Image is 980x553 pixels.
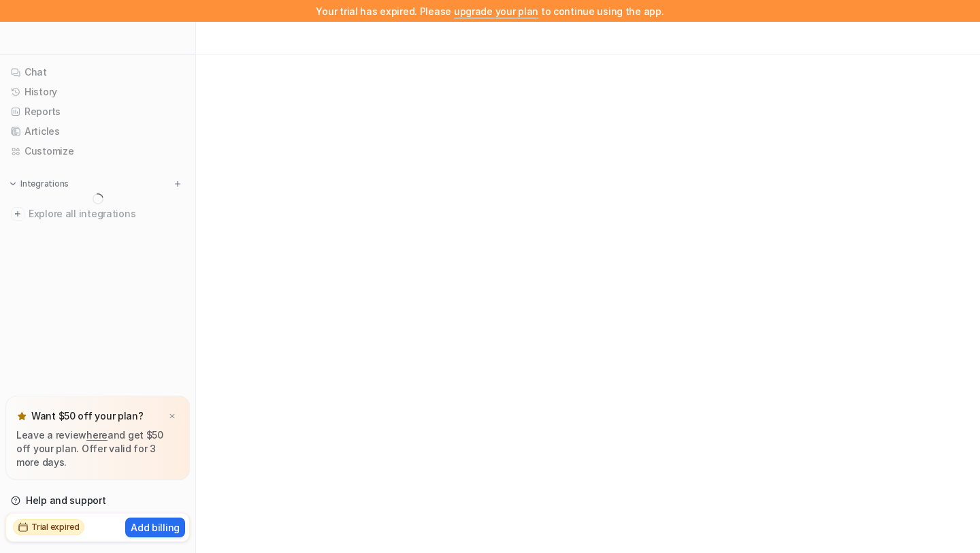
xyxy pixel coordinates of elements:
img: star [16,411,27,422]
h2: Trial expired [31,521,80,533]
a: Articles [5,122,190,141]
img: explore all integrations [11,207,24,221]
p: Add billing [131,520,180,535]
a: upgrade your plan [454,5,538,17]
img: x [168,412,176,421]
p: Leave a review and get $50 off your plan. Offer valid for 3 more days. [16,428,179,469]
a: Customize [5,142,190,161]
img: menu_add.svg [173,179,182,189]
p: Integrations [20,178,69,189]
button: Add billing [125,518,185,537]
a: Reports [5,102,190,121]
a: History [5,82,190,101]
p: Want $50 off your plan? [31,409,144,423]
a: Help and support [5,491,190,510]
button: Integrations [5,177,73,191]
a: Chat [5,63,190,82]
a: Explore all integrations [5,204,190,223]
a: here [86,429,108,441]
img: expand menu [8,179,18,189]
span: Explore all integrations [29,203,184,225]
